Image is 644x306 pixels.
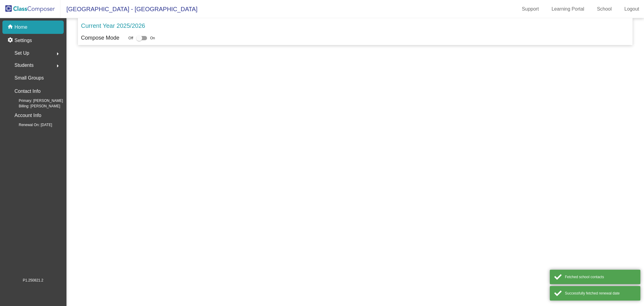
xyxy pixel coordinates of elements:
[60,4,197,14] span: [GEOGRAPHIC_DATA] - [GEOGRAPHIC_DATA]
[14,61,34,70] span: Students
[565,291,636,296] div: Successfully fetched renewal date
[7,24,14,31] mat-icon: home
[7,37,14,44] mat-icon: settings
[81,34,119,42] p: Compose Mode
[565,274,636,280] div: Fetched school contacts
[9,122,52,128] span: Renewal On: [DATE]
[54,50,61,57] mat-icon: arrow_right
[54,62,61,70] mat-icon: arrow_right
[592,4,617,14] a: School
[547,4,589,14] a: Learning Portal
[14,24,27,31] p: Home
[9,103,60,109] span: Billing: [PERSON_NAME]
[14,49,29,57] span: Set Up
[14,87,40,96] p: Contact Info
[14,111,41,120] p: Account Info
[14,74,44,82] p: Small Groups
[620,4,644,14] a: Logout
[150,35,155,41] span: On
[81,21,145,30] p: Current Year 2025/2026
[9,98,63,103] span: Primary: [PERSON_NAME]
[128,35,133,41] span: Off
[14,37,32,44] p: Settings
[517,4,544,14] a: Support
